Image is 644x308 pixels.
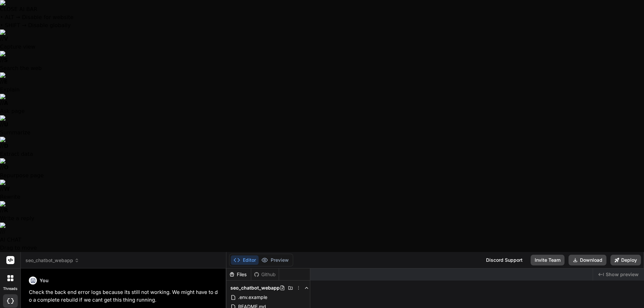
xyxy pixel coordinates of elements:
button: Preview [259,255,291,265]
button: Download [569,255,606,265]
button: Deploy [610,255,641,265]
div: Github [251,271,279,278]
span: .env.example [237,293,268,301]
label: threads [3,286,17,292]
p: Check the back end error logs because its still not working. We might have to do a complete rebui... [29,289,220,304]
div: Files [226,271,251,278]
span: seo_chatbot_webapp [25,257,79,264]
div: Discord Support [482,255,527,265]
span: Show preview [606,271,639,278]
button: Invite Team [531,255,565,265]
h6: You [40,277,49,284]
span: seo_chatbot_webapp [230,285,280,291]
button: Editor [231,255,259,265]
